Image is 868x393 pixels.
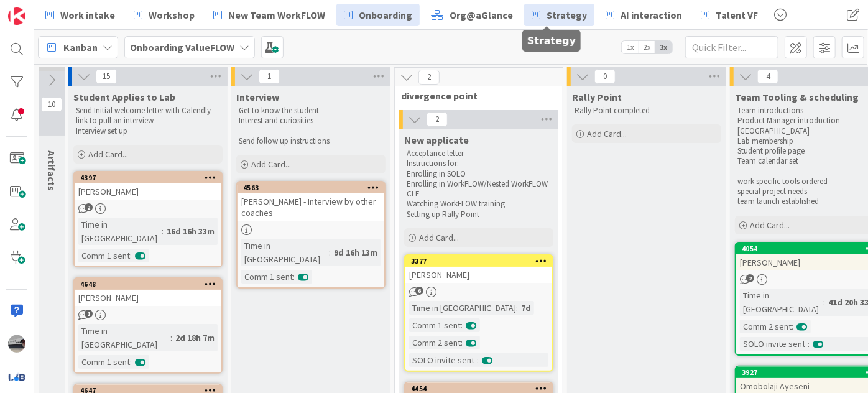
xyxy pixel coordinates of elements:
[415,287,423,295] span: 6
[8,335,25,353] img: jB
[575,106,719,116] p: Rally Point completed
[60,7,115,22] span: Work intake
[405,256,552,283] div: 3377[PERSON_NAME]
[407,149,551,159] p: Acceptance letter
[655,41,672,53] span: 3x
[130,355,132,369] span: :
[8,368,25,386] img: avatar
[409,353,477,367] div: SOLO invite sent
[8,7,25,25] img: Visit kanbanzone.com
[293,270,295,284] span: :
[238,193,384,221] div: [PERSON_NAME] - Interview by other coaches
[164,224,218,238] div: 16d 16h 33m
[427,112,448,127] span: 2
[259,69,280,84] span: 1
[331,246,381,259] div: 9d 16h 13m
[461,318,463,332] span: :
[409,336,461,349] div: Comm 2 sent
[78,324,170,351] div: Time in [GEOGRAPHIC_DATA]
[516,301,518,315] span: :
[740,337,808,351] div: SOLO invite sent
[740,289,823,316] div: Time in [GEOGRAPHIC_DATA]
[621,7,682,22] span: AI interaction
[407,159,551,169] p: Instructions for:
[73,277,223,374] a: 4648[PERSON_NAME]Time in [GEOGRAPHIC_DATA]:2d 18h 7mComm 1 sent:
[149,7,195,22] span: Workshop
[130,249,132,262] span: :
[477,353,479,367] span: :
[407,179,551,200] p: Enrolling in WorkFLOW/Nested WorkFLOW CLE
[409,301,516,315] div: Time in [GEOGRAPHIC_DATA]
[405,267,552,283] div: [PERSON_NAME]
[243,183,384,192] div: 4563
[80,173,221,182] div: 4397
[411,384,552,393] div: 4454
[329,246,331,259] span: :
[228,7,325,22] span: New Team WorkFLOW
[450,7,513,22] span: Org@aGlance
[239,136,383,146] p: Send follow up instructions
[587,128,627,139] span: Add Card...
[236,181,386,289] a: 4563[PERSON_NAME] - Interview by other coachesTime in [GEOGRAPHIC_DATA]:9d 16h 13mComm 1 sent:
[336,4,420,26] a: Onboarding
[126,4,202,26] a: Workshop
[239,106,383,116] p: Get to know the student
[236,91,279,103] span: Interview
[423,4,520,26] a: Org@aGlance
[238,182,384,221] div: 4563[PERSON_NAME] - Interview by other coaches
[76,106,220,126] p: Send Initial welcome letter with Calendly link to pull an interview
[73,171,223,267] a: 4397[PERSON_NAME]Time in [GEOGRAPHIC_DATA]:16d 16h 33mComm 1 sent:
[241,270,293,284] div: Comm 1 sent
[172,331,218,344] div: 2d 18h 7m
[85,203,93,211] span: 2
[740,320,792,333] div: Comm 2 sent
[518,301,534,315] div: 7d
[792,320,793,333] span: :
[716,7,758,22] span: Talent VF
[746,274,754,282] span: 2
[41,97,62,112] span: 10
[594,69,616,84] span: 0
[241,239,329,266] div: Time in [GEOGRAPHIC_DATA]
[96,69,117,84] span: 15
[622,41,639,53] span: 1x
[238,182,384,193] div: 4563
[38,4,122,26] a: Work intake
[76,126,220,136] p: Interview set up
[78,355,130,369] div: Comm 1 sent
[411,257,552,266] div: 3377
[45,150,58,191] span: Artifacts
[75,279,221,290] div: 4648
[572,91,622,103] span: Rally Point
[418,70,440,85] span: 2
[75,172,221,183] div: 4397
[598,4,690,26] a: AI interaction
[547,7,587,22] span: Strategy
[85,310,93,318] span: 1
[409,318,461,332] div: Comm 1 sent
[78,218,162,245] div: Time in [GEOGRAPHIC_DATA]
[75,172,221,200] div: 4397[PERSON_NAME]
[73,91,175,103] span: Student Applies to Lab
[206,4,333,26] a: New Team WorkFLOW
[404,134,469,146] span: New applicate
[823,295,825,309] span: :
[750,220,790,231] span: Add Card...
[130,41,234,53] b: Onboarding ValueFLOW
[404,254,553,372] a: 3377[PERSON_NAME]Time in [GEOGRAPHIC_DATA]:7dComm 1 sent:Comm 2 sent:SOLO invite sent:
[80,280,221,289] div: 4648
[401,90,547,102] span: divergence point
[75,279,221,306] div: 4648[PERSON_NAME]
[693,4,765,26] a: Talent VF
[407,210,551,220] p: Setting up Rally Point
[88,149,128,160] span: Add Card...
[808,337,810,351] span: :
[757,69,778,84] span: 4
[419,232,459,243] span: Add Card...
[239,116,383,126] p: Interest and curiosities
[407,169,551,179] p: Enrolling in SOLO
[75,290,221,306] div: [PERSON_NAME]
[405,256,552,267] div: 3377
[527,35,576,47] h5: Strategy
[251,159,291,170] span: Add Card...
